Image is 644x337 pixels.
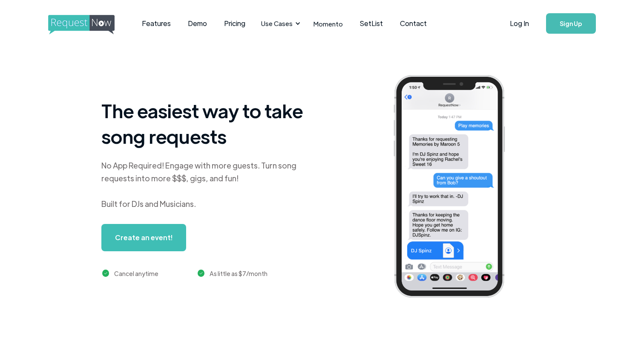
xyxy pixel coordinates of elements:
[101,98,314,149] h1: The easiest way to take song requests
[114,268,158,279] div: Cancel anytime
[102,270,109,277] img: green checkmark
[101,159,314,210] div: No App Required! Engage with more guests. Turn song requests into more $$$, gigs, and fun! Built ...
[216,10,254,37] a: Pricing
[133,10,179,37] a: Features
[198,270,205,277] img: green checkmark
[179,10,216,37] a: Demo
[256,10,303,37] div: Use Cases
[501,9,538,38] a: Log In
[391,10,435,37] a: Contact
[48,15,130,35] img: requestnow logo
[48,15,112,32] a: home
[384,69,528,307] img: iphone screenshot
[261,19,293,28] div: Use Cases
[210,268,267,279] div: As little as $7/month
[546,13,596,34] a: Sign Up
[351,10,391,37] a: SetList
[101,224,186,251] a: Create an event!
[305,11,351,36] a: Momento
